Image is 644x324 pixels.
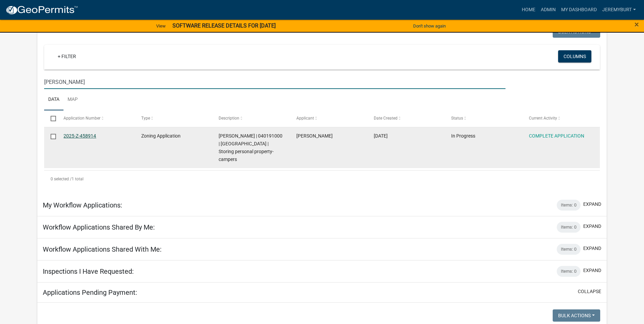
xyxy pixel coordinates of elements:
[583,223,601,230] button: expand
[553,309,600,322] button: Bulk Actions
[153,20,168,32] a: View
[290,110,367,127] datatable-header-cell: Applicant
[219,133,282,162] span: BLOMQUIST,CARRIE A | 040191000 | Crooked Creek | Storing personal property- campers
[529,133,584,139] a: COMPLETE APPLICATION
[557,244,581,255] div: Items: 0
[374,116,398,121] span: Date Created
[578,288,601,295] button: collapse
[135,110,212,127] datatable-header-cell: Type
[44,170,600,187] div: 1 total
[172,22,276,29] strong: SOFTWARE RELEASE DETAILS FOR [DATE]
[44,75,505,89] input: Search for applications
[538,3,558,16] a: Admin
[451,133,475,139] span: In Progress
[519,3,538,16] a: Home
[141,116,150,121] span: Type
[296,133,333,139] span: Carrie Blomquist
[44,110,57,127] datatable-header-cell: Select
[558,3,600,16] a: My Dashboard
[296,116,314,121] span: Applicant
[57,110,134,127] datatable-header-cell: Application Number
[410,20,448,32] button: Don't show again
[212,110,290,127] datatable-header-cell: Description
[52,50,81,62] a: + Filter
[374,133,388,139] span: 08/04/2025
[557,266,581,277] div: Items: 0
[634,20,639,29] button: Close
[51,177,72,181] span: 0 selected /
[44,89,63,111] a: Data
[43,288,137,296] h5: Applications Pending Payment:
[583,201,601,208] button: expand
[63,133,96,139] a: 2025-Z-458914
[558,50,591,62] button: Columns
[141,133,181,139] span: Zoning Application
[451,116,463,121] span: Status
[522,110,600,127] datatable-header-cell: Current Activity
[367,110,445,127] datatable-header-cell: Date Created
[43,245,162,253] h5: Workflow Applications Shared With Me:
[583,245,601,252] button: expand
[634,20,639,29] span: ×
[600,3,639,16] a: JeremyBurt
[445,110,522,127] datatable-header-cell: Status
[557,222,581,233] div: Items: 0
[63,116,100,121] span: Application Number
[43,223,155,231] h5: Workflow Applications Shared By Me:
[529,116,557,121] span: Current Activity
[43,201,122,209] h5: My Workflow Applications:
[583,267,601,274] button: expand
[43,267,134,275] h5: Inspections I Have Requested:
[219,116,239,121] span: Description
[37,19,607,194] div: collapse
[63,89,82,111] a: Map
[557,200,581,211] div: Items: 0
